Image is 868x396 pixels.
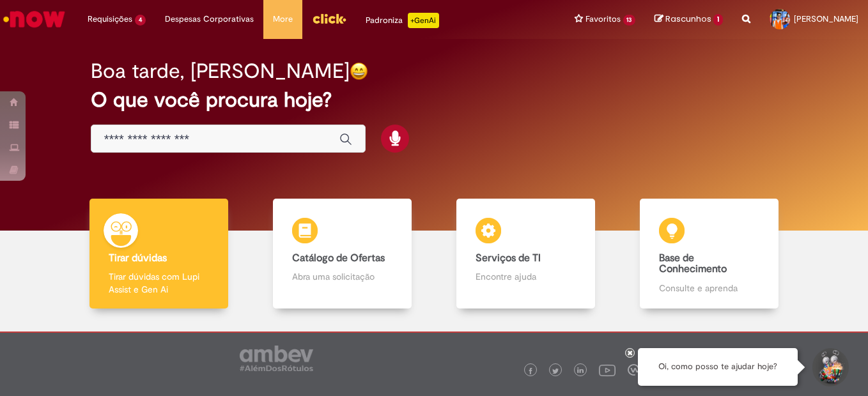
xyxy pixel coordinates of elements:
p: Abra uma solicitação [292,270,392,283]
img: logo_footer_facebook.png [527,368,534,374]
span: Despesas Corporativas [165,13,254,26]
button: Iniciar Conversa de Suporte [810,348,849,386]
img: logo_footer_youtube.png [599,362,616,378]
div: Oi, como posso te ajudar hoje? [638,348,798,386]
span: 4 [135,15,146,26]
img: logo_footer_ambev_rotulo_gray.png [240,346,313,371]
h2: Boa tarde, [PERSON_NAME] [91,60,350,82]
p: Consulte e aprenda [659,282,759,294]
p: +GenAi [408,13,439,28]
b: Base de Conhecimento [659,252,727,276]
span: 1 [713,14,723,26]
img: ServiceNow [1,6,67,32]
a: Serviços de TI Encontre ajuda [434,199,617,309]
b: Serviços de TI [476,252,541,264]
img: logo_footer_workplace.png [628,364,639,376]
a: Tirar dúvidas Tirar dúvidas com Lupi Assist e Gen Ai [67,199,251,309]
span: [PERSON_NAME] [794,13,858,24]
p: Tirar dúvidas com Lupi Assist e Gen Ai [109,270,209,296]
span: Rascunhos [665,13,711,25]
span: More [273,13,293,26]
img: happy-face.png [350,62,368,80]
a: Rascunhos [655,13,723,26]
a: Base de Conhecimento Consulte e aprenda [617,199,801,309]
img: logo_footer_linkedin.png [577,367,584,375]
img: click_logo_yellow_360x200.png [312,9,346,28]
div: Padroniza [366,13,439,28]
p: Encontre ajuda [476,270,576,283]
span: 13 [623,15,636,26]
img: logo_footer_twitter.png [552,368,559,374]
span: Favoritos [585,13,621,26]
h2: O que você procura hoje? [91,89,778,111]
b: Tirar dúvidas [109,252,167,264]
span: Requisições [88,13,132,26]
b: Catálogo de Ofertas [292,252,385,264]
a: Catálogo de Ofertas Abra uma solicitação [251,199,434,309]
